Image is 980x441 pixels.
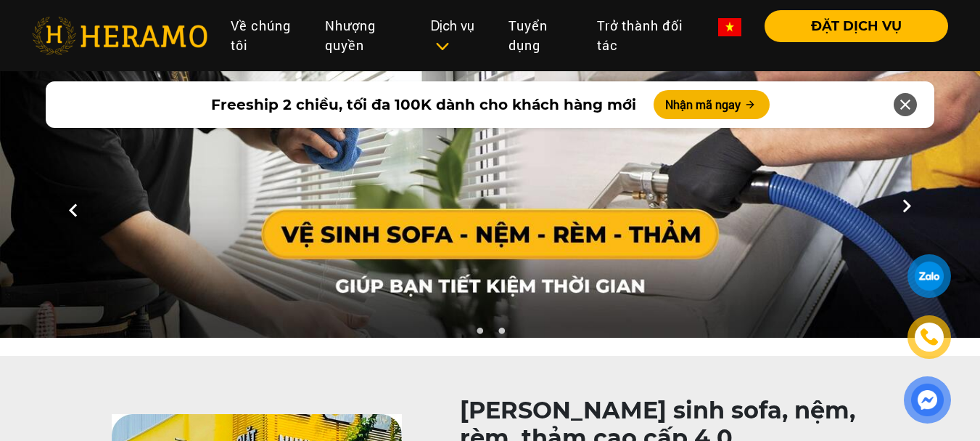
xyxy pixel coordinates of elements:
[494,327,508,341] button: 2
[313,10,419,61] a: Nhượng quyền
[32,17,207,54] img: heramo-logo.png
[497,10,585,61] a: Tuyển dụng
[585,10,707,61] a: Trở thành đối tác
[654,90,770,119] button: Nhận mã ngay
[431,16,485,55] div: Dịch vụ
[472,327,487,341] button: 1
[435,39,450,54] img: subToggleIcon
[219,10,313,61] a: Về chúng tôi
[718,18,741,36] img: vn-flag.png
[921,329,937,345] img: phone-icon
[765,10,948,42] button: ĐẶT DỊCH VỤ
[910,317,949,357] a: phone-icon
[211,94,636,116] span: Freeship 2 chiều, tối đa 100K dành cho khách hàng mới
[753,20,948,33] a: ĐẶT DỊCH VỤ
